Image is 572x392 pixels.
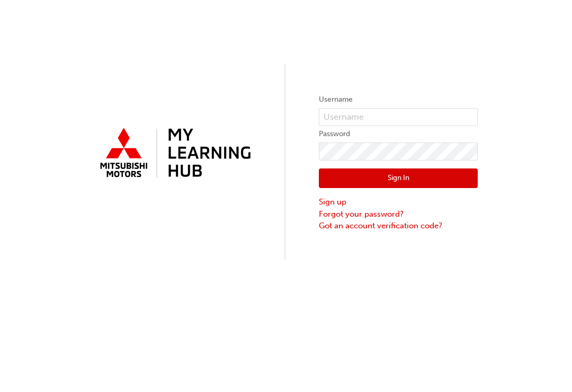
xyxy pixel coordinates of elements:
label: Username [319,93,478,106]
button: Sign In [319,168,478,189]
a: Sign up [319,196,478,208]
label: Password [319,128,478,140]
a: Forgot your password? [319,208,478,220]
a: Got an account verification code? [319,220,478,232]
img: mmal [94,123,253,184]
input: Username [319,108,478,126]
